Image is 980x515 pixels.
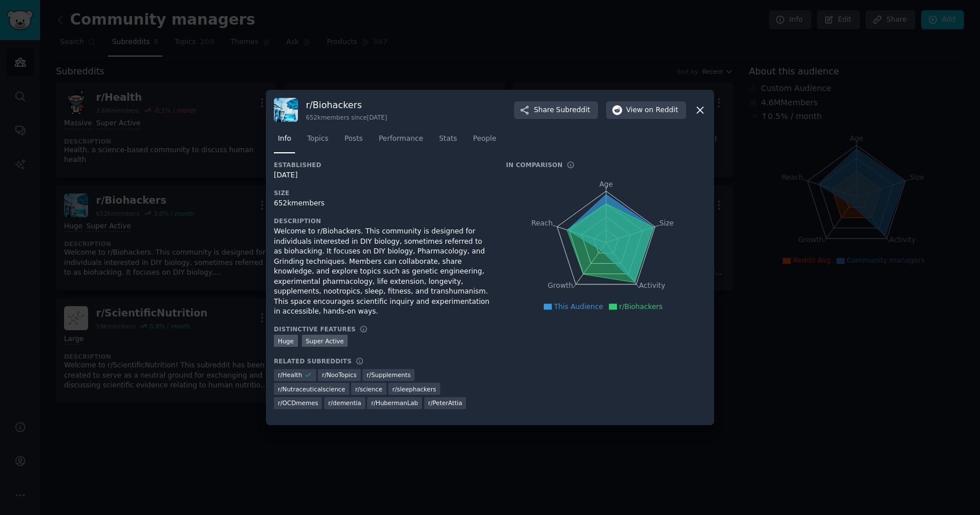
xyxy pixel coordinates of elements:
span: r/ science [355,385,382,393]
h3: In Comparison [506,161,563,169]
span: r/ Supplements [366,371,411,379]
span: Share [534,105,590,116]
div: Super Active [302,335,348,347]
span: Stats [439,134,457,144]
tspan: Activity [639,282,666,290]
span: on Reddit [645,105,678,116]
span: r/ Health [278,371,302,379]
a: Topics [303,130,332,153]
h3: Size [274,189,490,197]
span: Performance [379,134,423,144]
span: r/ dementia [328,399,361,407]
span: This Audience [554,303,603,311]
span: r/ Nutraceuticalscience [278,385,345,393]
span: People [473,134,496,144]
h3: Established [274,161,490,169]
div: Welcome to r/Biohackers. This community is designed for individuals interested in DIY biology, so... [274,227,490,317]
span: Topics [307,134,328,144]
h3: r/ Biohackers [306,99,387,111]
a: Posts [340,130,366,153]
span: r/ sleephackers [392,385,436,393]
span: Posts [344,134,362,144]
a: Info [274,130,295,153]
span: Info [278,134,291,144]
div: 652k members [274,199,490,209]
tspan: Age [599,180,613,188]
tspan: Reach [531,219,553,227]
a: Performance [375,130,427,153]
span: Subreddit [556,105,590,116]
a: Stats [435,130,461,153]
tspan: Growth [548,282,573,290]
span: r/ OCDmemes [278,399,318,407]
span: View [626,105,678,116]
a: People [469,130,500,153]
div: Huge [274,335,298,347]
button: Viewon Reddit [606,101,686,120]
tspan: Size [659,219,674,227]
h3: Related Subreddits [274,357,352,365]
h3: Distinctive Features [274,325,356,333]
span: r/ NooTopics [322,371,356,379]
span: r/ HubermanLab [371,399,418,407]
span: r/Biohackers [619,303,663,311]
button: ShareSubreddit [514,101,598,120]
h3: Description [274,217,490,225]
img: Biohackers [274,98,298,122]
div: 652k members since [DATE] [306,113,387,121]
span: r/ PeterAttia [428,399,463,407]
div: [DATE] [274,171,490,181]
